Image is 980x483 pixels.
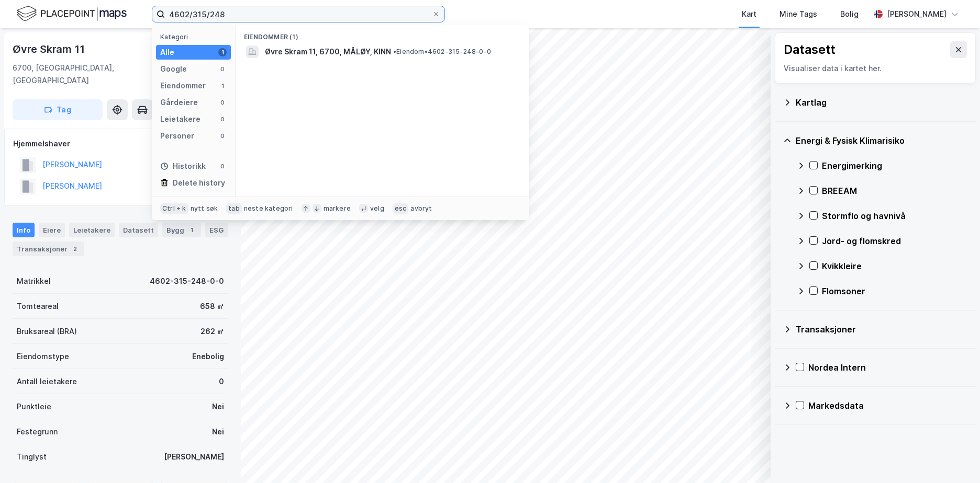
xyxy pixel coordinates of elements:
div: Info [13,223,35,237]
div: Eiere [39,223,65,237]
div: Bolig [840,8,859,20]
img: logo.f888ab2527a4732fd821a326f86c7f29.svg [17,5,127,23]
div: Leietakere [69,223,115,237]
div: Tomteareal [17,300,59,313]
div: Nordea Intern [808,361,967,374]
div: Eiendommer (1) [236,25,529,43]
div: Bruksareal (BRA) [17,325,77,338]
div: Google [160,63,187,75]
div: 2 [70,244,80,254]
div: [PERSON_NAME] [164,451,224,463]
div: BREEAM [822,185,967,197]
div: Stormflo og havnivå [822,210,967,222]
div: Kategori [160,33,231,41]
div: Kartlag [796,96,967,109]
div: 0 [218,98,227,107]
div: 0 [218,162,227,170]
div: velg [370,204,384,213]
div: Kart [742,8,756,20]
div: Alle [160,46,174,59]
div: Delete history [173,177,225,189]
button: Tag [13,99,103,120]
div: Personer [160,130,194,142]
div: 1 [218,48,227,56]
div: Bygg [162,223,201,237]
div: tab [226,203,242,214]
div: neste kategori [244,204,293,213]
div: Festegrunn [17,425,58,438]
div: Tinglyst [17,451,47,463]
div: 1 [218,82,227,90]
div: avbryt [410,204,432,213]
div: 6700, [GEOGRAPHIC_DATA], [GEOGRAPHIC_DATA] [13,62,181,87]
div: Datasett [784,41,836,58]
div: [PERSON_NAME] [887,8,946,20]
div: 4602-315-248-0-0 [150,275,224,287]
div: Datasett [119,223,158,237]
div: Hjemmelshaver [13,137,228,150]
div: Historikk [160,160,206,172]
div: 262 ㎡ [201,325,224,338]
div: Energi & Fysisk Klimarisiko [796,134,967,147]
div: markere [324,204,351,213]
div: Transaksjoner [13,241,84,256]
div: Nei [212,400,224,413]
div: Gårdeiere [160,96,198,109]
span: • [393,48,396,55]
div: 658 ㎡ [200,300,224,313]
div: esc [393,203,409,214]
div: 0 [219,375,224,388]
div: Punktleie [17,400,51,413]
span: Eiendom • 4602-315-248-0-0 [393,48,491,56]
div: Kvikkleire [822,260,967,272]
div: Matrikkel [17,275,51,287]
div: 0 [218,132,227,140]
span: Øvre Skram 11, 6700, MÅLØY, KINN [265,45,391,58]
div: Jord- og flomskred [822,235,967,247]
div: Transaksjoner [796,323,967,336]
div: Mine Tags [779,8,817,20]
div: nytt søk [191,204,218,213]
div: Ctrl + k [160,203,188,214]
div: Enebolig [192,350,224,363]
div: Nei [212,425,224,438]
div: Leietakere [160,113,201,125]
div: 1 [186,225,197,235]
div: 0 [218,115,227,123]
div: Visualiser data i kartet her. [784,62,967,75]
div: Markedsdata [808,399,967,412]
div: Antall leietakere [17,375,77,388]
input: Søk på adresse, matrikkel, gårdeiere, leietakere eller personer [165,6,432,22]
div: ESG [205,223,228,237]
div: Eiendomstype [17,350,69,363]
iframe: Chat Widget [928,433,980,483]
div: Flomsoner [822,285,967,297]
div: Energimerking [822,159,967,172]
div: Øvre Skram 11 [13,41,86,57]
div: 0 [218,65,227,73]
div: Eiendommer [160,79,206,92]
